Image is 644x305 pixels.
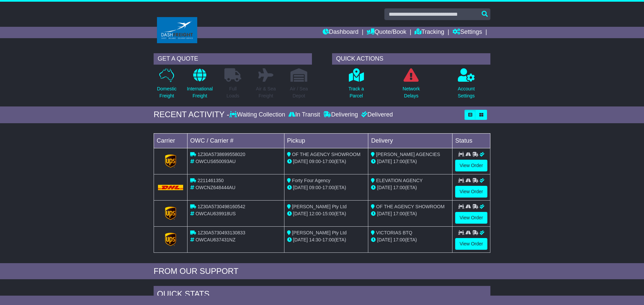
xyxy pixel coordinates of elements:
div: - (ETA) [287,184,366,191]
span: OWCNZ648444AU [196,185,235,190]
a: NetworkDelays [402,68,420,103]
td: Delivery [368,133,452,148]
span: [DATE] [377,159,392,164]
a: Quote/Book [367,27,406,38]
span: [DATE] [293,159,308,164]
a: View Order [455,186,487,198]
td: OWC / Carrier # [187,133,284,148]
span: [PERSON_NAME] Pty Ltd [292,204,347,209]
span: OWCAU639918US [196,211,236,216]
div: Waiting Collection [229,111,287,119]
td: Pickup [284,133,368,148]
a: InternationalFreight [186,68,213,103]
span: [DATE] [377,211,392,216]
span: OWCAU637431NZ [196,237,235,242]
span: [PERSON_NAME] Pty Ltd [292,230,347,235]
span: OF THE AGENCY SHOWROOM [292,152,361,157]
p: Account Settings [458,85,475,99]
td: Carrier [154,133,187,148]
span: [DATE] [293,211,308,216]
a: View Order [455,160,487,171]
a: Dashboard [323,27,359,38]
div: Quick Stats [154,286,490,304]
span: 17:00 [393,159,405,164]
div: FROM OUR SUPPORT [154,266,490,276]
span: Forty Four Agency [292,178,330,183]
span: 1Z30A5730493130833 [198,230,245,235]
span: 09:00 [309,185,321,190]
a: Tracking [415,27,444,38]
span: 17:00 [322,237,334,242]
div: - (ETA) [287,210,366,217]
a: DomesticFreight [157,68,177,103]
a: AccountSettings [458,68,475,103]
p: Full Loads [224,85,241,99]
span: 1Z30A5738699558020 [198,152,245,157]
p: Air & Sea Freight [256,85,276,99]
img: GetCarrierServiceLogo [165,233,176,246]
a: View Order [455,238,487,250]
div: - (ETA) [287,158,366,165]
span: [DATE] [377,237,392,242]
div: QUICK ACTIONS [332,53,490,65]
a: Track aParcel [348,68,364,103]
img: GetCarrierServiceLogo [165,207,176,220]
p: International Freight [187,85,213,99]
div: In Transit [287,111,322,119]
div: (ETA) [371,158,449,165]
div: RECENT ACTIVITY - [154,110,229,120]
div: (ETA) [371,236,449,243]
div: (ETA) [371,184,449,191]
p: Air / Sea Depot [290,85,308,99]
div: Delivering [322,111,360,119]
span: 2211461350 [198,178,224,183]
p: Domestic Freight [157,85,176,99]
p: Network Delays [402,85,420,99]
a: Settings [452,27,482,38]
div: - (ETA) [287,236,366,243]
div: Delivered [360,111,393,119]
span: [DATE] [377,185,392,190]
span: 1Z30A5730498160542 [198,204,245,209]
a: View Order [455,212,487,224]
img: DHL.png [158,185,183,190]
span: [DATE] [293,185,308,190]
span: 17:00 [322,185,334,190]
span: 09:00 [309,159,321,164]
td: Status [452,133,490,148]
span: VICTORIAS BTQ [376,230,412,235]
span: OWCUS650093AU [196,159,236,164]
span: 17:00 [393,211,405,216]
span: 17:00 [393,185,405,190]
span: 17:00 [393,237,405,242]
span: 17:00 [322,159,334,164]
div: (ETA) [371,210,449,217]
span: 15:00 [322,211,334,216]
span: ELEVATION AGENCY [376,178,423,183]
p: Track a Parcel [348,85,364,99]
span: 14:30 [309,237,321,242]
span: 12:00 [309,211,321,216]
div: GET A QUOTE [154,53,312,65]
span: [DATE] [293,237,308,242]
span: [PERSON_NAME] AGENCIES [376,152,440,157]
span: OF THE AGENCY SHOWROOM [376,204,444,209]
img: GetCarrierServiceLogo [165,154,176,168]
